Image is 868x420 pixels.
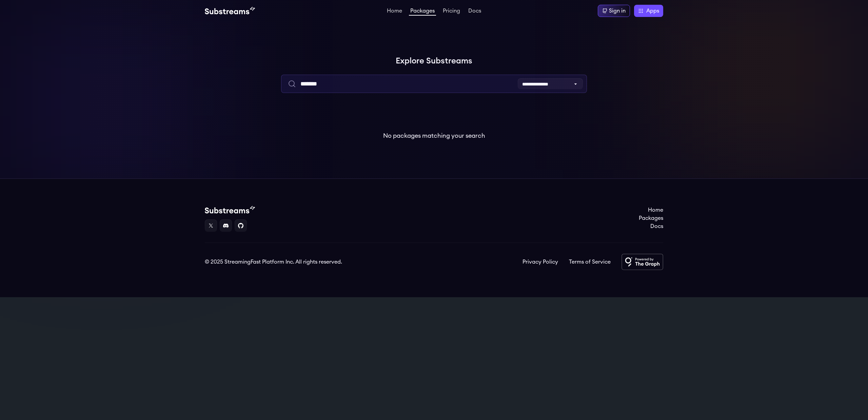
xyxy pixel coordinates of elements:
a: Pricing [441,8,461,15]
a: Sign in [598,5,630,17]
a: Packages [639,214,663,222]
a: Home [639,206,663,214]
div: © 2025 StreamingFast Platform Inc. All rights reserved. [205,258,342,266]
a: Packages [409,8,436,16]
p: No packages matching your search [383,131,485,140]
span: Apps [646,7,659,15]
img: Powered by The Graph [622,254,663,270]
img: Substream's logo [205,206,255,214]
a: Docs [639,222,663,230]
img: Substream's logo [205,7,255,15]
a: Docs [467,8,482,15]
div: Sign in [609,7,626,15]
h1: Explore Substreams [205,54,663,68]
a: Privacy Policy [522,258,558,266]
a: Terms of Service [569,258,611,266]
a: Home [386,8,403,15]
